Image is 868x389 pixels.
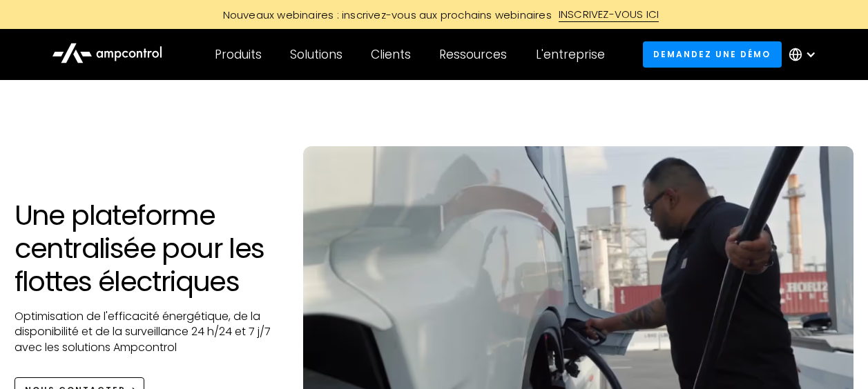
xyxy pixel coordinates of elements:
[559,7,659,22] div: INSCRIVEZ-VOUS ICI
[15,199,276,298] h1: Une plateforme centralisée pour les flottes électriques
[209,8,559,22] div: Nouveaux webinaires : inscrivez-vous aux prochains webinaires
[439,47,507,62] div: Ressources
[643,41,782,67] a: Demandez une démo
[15,309,276,355] p: Optimisation de l'efficacité énergétique, de la disponibilité et de la surveillance 24 h/24 et 7 ...
[215,47,262,62] div: Produits
[371,47,411,62] div: Clients
[290,47,343,62] div: Solutions
[536,47,605,62] div: L'entreprise
[124,7,745,22] a: Nouveaux webinaires : inscrivez-vous aux prochains webinairesINSCRIVEZ-VOUS ICI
